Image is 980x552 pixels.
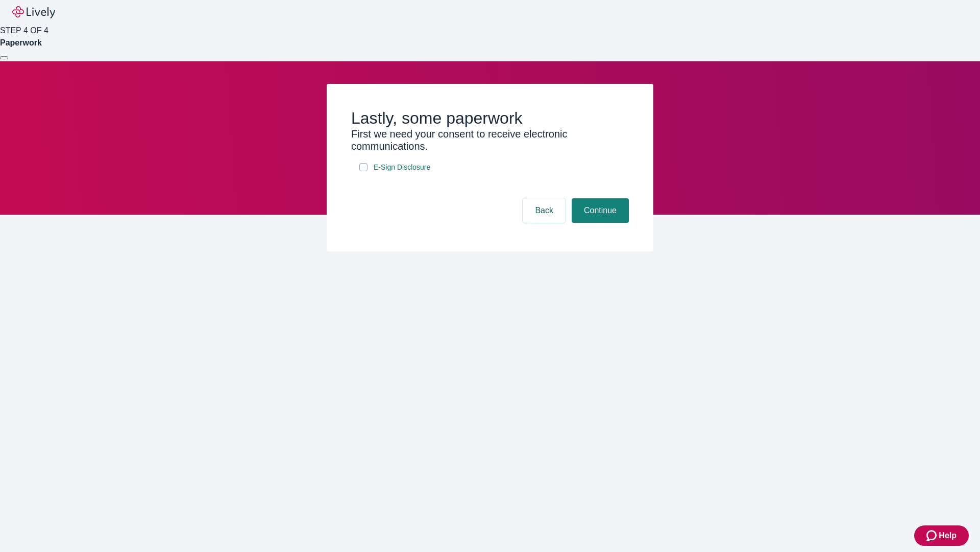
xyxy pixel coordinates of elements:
span: Help [939,530,957,542]
button: Back [523,198,566,223]
h2: Lastly, some paperwork [351,108,629,128]
button: Continue [572,198,629,223]
h3: First we need your consent to receive electronic communications. [351,128,629,152]
a: e-sign disclosure document [372,161,432,174]
button: Zendesk support iconHelp [914,525,969,546]
span: E-Sign Disclosure [374,162,430,173]
img: Lively [12,6,55,18]
svg: Zendesk support icon [926,530,939,542]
